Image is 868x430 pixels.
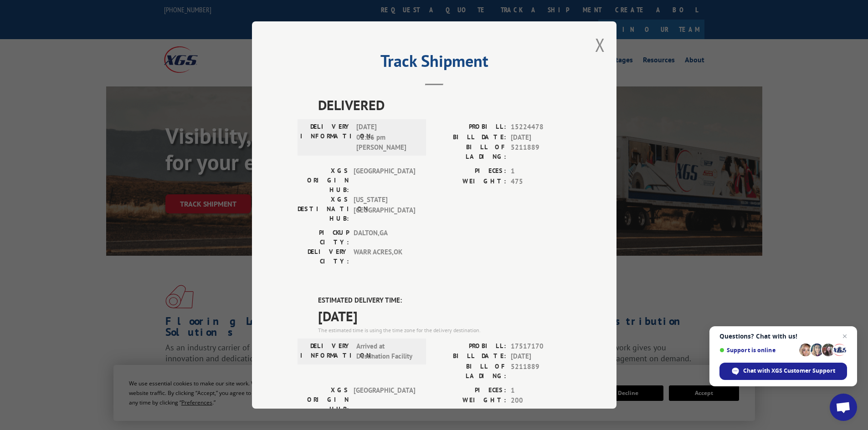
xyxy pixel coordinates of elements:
label: XGS ORIGIN HUB: [298,166,349,195]
span: Close chat [839,331,850,342]
span: Questions? Chat with us! [719,333,847,340]
span: [GEOGRAPHIC_DATA] [354,166,415,195]
span: [DATE] [318,306,571,326]
label: BILL OF LADING: [434,362,506,381]
label: WEIGHT: [434,395,506,406]
label: DELIVERY CITY: [298,247,349,266]
span: DALTON , GA [354,228,415,247]
label: PIECES: [434,166,506,177]
label: XGS DESTINATION HUB: [298,195,349,223]
span: [DATE] [511,351,571,362]
label: PICKUP CITY: [298,228,349,247]
span: Support is online [719,347,796,354]
span: [GEOGRAPHIC_DATA] [354,385,415,414]
label: DELIVERY INFORMATION: [300,122,352,153]
label: BILL DATE: [434,351,506,362]
label: BILL OF LADING: [434,142,506,162]
label: PIECES: [434,385,506,396]
span: 5211889 [511,362,571,381]
span: [US_STATE][GEOGRAPHIC_DATA] [354,195,415,223]
label: PROBILL: [434,341,506,352]
label: WEIGHT: [434,177,506,187]
div: Chat with XGS Customer Support [719,363,847,380]
label: ESTIMATED DELIVERY TIME: [318,295,571,306]
label: XGS ORIGIN HUB: [298,385,349,414]
span: DELIVERED [318,95,571,115]
span: Arrived at Destination Facility [356,341,418,362]
span: WARR ACRES , OK [354,247,415,266]
span: 475 [511,177,571,187]
span: 17517170 [511,341,571,352]
div: Open chat [830,394,857,421]
label: PROBILL: [434,122,506,132]
span: 200 [511,395,571,406]
button: Close modal [595,33,605,57]
span: 5211889 [511,142,571,162]
span: 1 [511,385,571,396]
label: DELIVERY INFORMATION: [300,341,352,362]
span: [DATE] 01:26 pm [PERSON_NAME] [356,122,418,153]
h2: Track Shipment [298,55,571,72]
span: 1 [511,166,571,177]
label: BILL DATE: [434,132,506,143]
span: [DATE] [511,132,571,143]
span: Chat with XGS Customer Support [743,367,835,375]
span: 15224478 [511,122,571,132]
div: The estimated time is using the time zone for the delivery destination. [318,326,571,334]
